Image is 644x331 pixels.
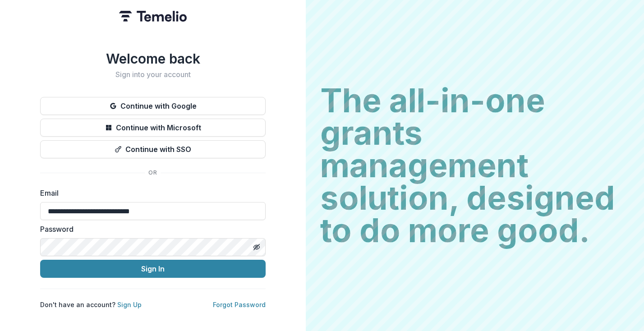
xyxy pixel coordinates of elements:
[117,301,142,308] a: Sign Up
[119,11,187,22] img: Temelio
[40,51,266,67] h1: Welcome back
[40,300,142,309] p: Don't have an account?
[40,119,266,137] button: Continue with Microsoft
[249,240,264,254] button: Toggle password visibility
[213,301,266,308] a: Forgot Password
[40,140,266,158] button: Continue with SSO
[40,97,266,115] button: Continue with Google
[40,188,260,198] label: Email
[40,260,266,278] button: Sign In
[40,224,260,234] label: Password
[40,70,266,79] h2: Sign into your account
